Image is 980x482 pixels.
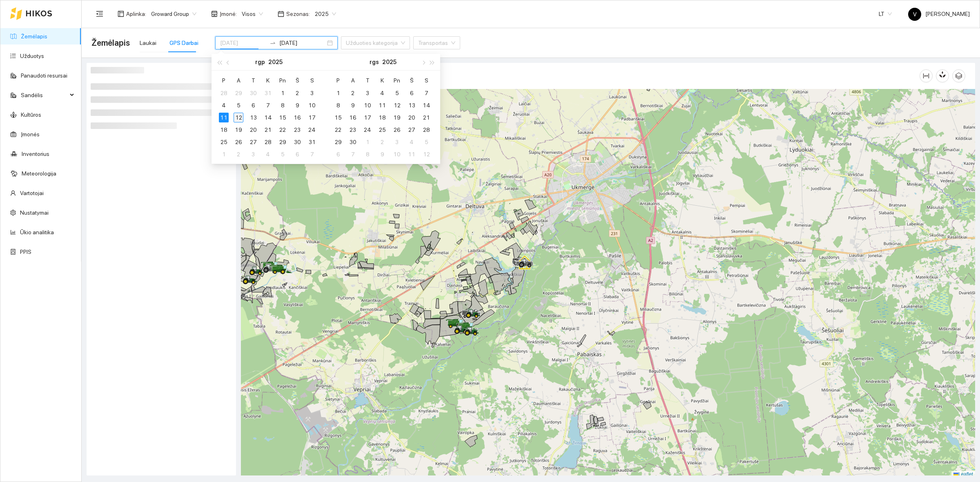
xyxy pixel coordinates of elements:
div: 16 [348,113,358,122]
td: 2025-08-12 [231,111,246,124]
td: 2025-08-07 [261,99,275,111]
div: 8 [363,149,372,159]
td: 2025-10-02 [375,136,390,148]
a: Kultūros [21,111,41,118]
div: 4 [407,137,416,147]
div: 7 [307,149,317,159]
td: 2025-09-11 [375,99,390,111]
td: 2025-09-16 [345,111,360,124]
td: 2025-08-04 [216,99,231,111]
td: 2025-08-30 [290,136,305,148]
div: 24 [363,125,372,135]
div: 22 [278,125,287,135]
td: 2025-08-01 [275,87,290,99]
div: 27 [248,137,258,147]
a: Vartotojai [20,190,44,196]
td: 2025-09-22 [331,124,345,136]
div: 12 [234,113,243,122]
td: 2025-08-10 [305,99,319,111]
td: 2025-07-29 [231,87,246,99]
td: 2025-08-27 [246,136,261,148]
td: 2025-09-03 [360,87,375,99]
div: 23 [292,125,302,135]
td: 2025-09-05 [275,148,290,160]
td: 2025-09-09 [345,99,360,111]
a: Įmonės [21,131,40,138]
div: 17 [307,113,317,122]
td: 2025-08-02 [290,87,305,99]
div: 11 [377,100,387,110]
td: 2025-10-03 [390,136,404,148]
td: 2025-09-05 [390,87,404,99]
div: 4 [377,88,387,98]
div: 12 [392,100,402,110]
td: 2025-08-19 [231,124,246,136]
td: 2025-08-06 [246,99,261,111]
button: 2025 [268,54,283,70]
div: 19 [234,125,243,135]
div: 30 [292,137,302,147]
th: P [216,74,231,87]
td: 2025-08-20 [246,124,261,136]
td: 2025-08-15 [275,111,290,124]
td: 2025-10-08 [360,148,375,160]
div: 27 [407,125,416,135]
td: 2025-09-28 [419,124,434,136]
div: 21 [263,125,273,135]
th: Pn [390,74,404,87]
div: GPS Darbai [169,38,198,47]
td: 2025-08-29 [275,136,290,148]
td: 2025-10-07 [345,148,360,160]
div: 31 [263,88,273,98]
td: 2025-09-20 [404,111,419,124]
th: Š [290,74,305,87]
div: 6 [407,88,416,98]
td: 2025-08-16 [290,111,305,124]
td: 2025-08-25 [216,136,231,148]
span: menu-fold [96,10,103,18]
td: 2025-10-11 [404,148,419,160]
div: 30 [248,88,258,98]
td: 2025-07-30 [246,87,261,99]
div: 14 [263,113,273,122]
td: 2025-09-21 [419,111,434,124]
div: 13 [407,100,416,110]
div: 5 [421,137,431,147]
td: 2025-09-01 [331,87,345,99]
div: 1 [278,88,287,98]
div: 7 [348,149,358,159]
div: 5 [234,100,243,110]
div: 4 [263,149,273,159]
button: column-width [920,69,933,82]
div: 13 [248,113,258,122]
td: 2025-09-30 [345,136,360,148]
div: 21 [421,113,431,122]
div: 15 [333,113,343,122]
td: 2025-07-31 [261,87,275,99]
td: 2025-09-12 [390,99,404,111]
a: Leaflet [953,471,973,477]
a: Panaudoti resursai [21,72,67,79]
div: 3 [392,137,402,147]
div: 23 [348,125,358,135]
a: Meteorologija [22,170,56,177]
td: 2025-08-23 [290,124,305,136]
span: Visos [242,8,263,20]
div: 22 [333,125,343,135]
div: 9 [292,100,302,110]
th: A [345,74,360,87]
td: 2025-08-05 [231,99,246,111]
span: calendar [278,11,284,17]
td: 2025-09-06 [290,148,305,160]
td: 2025-09-08 [331,99,345,111]
span: Sandėlis [21,87,67,103]
div: 29 [234,88,243,98]
td: 2025-09-24 [360,124,375,136]
div: 9 [377,149,387,159]
div: 17 [363,113,372,122]
div: 15 [278,113,287,122]
td: 2025-09-15 [331,111,345,124]
td: 2025-08-28 [261,136,275,148]
td: 2025-09-18 [375,111,390,124]
div: 19 [392,113,402,122]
